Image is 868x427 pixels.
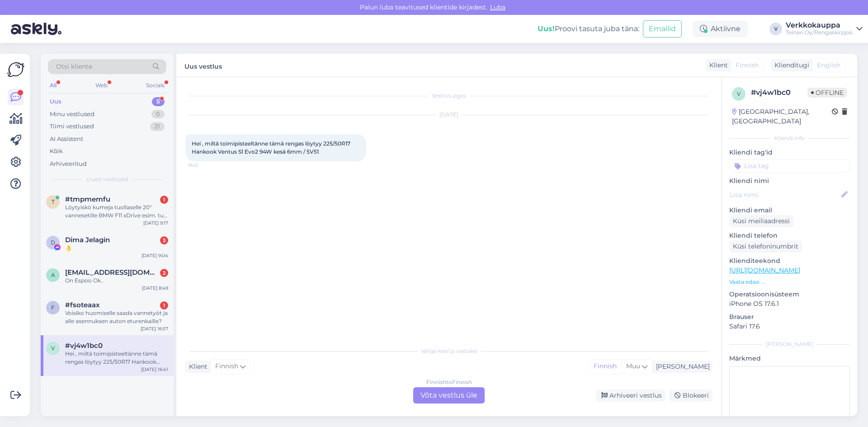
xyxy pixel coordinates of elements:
[65,195,110,203] span: #tmpmemfu
[143,220,168,226] div: [DATE] 9:17
[65,203,168,220] div: Löytyiskö kumeja tuollaselle 20" vannesetille BMW F11 xDrive esim. tuo 20″ 5X120 KR72,6 ET38/ 33 ...
[751,87,807,98] div: # vj4w1bc0
[729,340,850,348] div: [PERSON_NAME]
[160,301,168,310] div: 1
[56,62,92,71] span: Otsi kliente
[706,61,728,70] div: Klient
[732,107,832,126] div: [GEOGRAPHIC_DATA], [GEOGRAPHIC_DATA]
[817,61,840,70] span: English
[643,20,682,38] button: Emailid
[48,80,58,91] div: All
[65,268,159,277] span: anttilajari933@gmail.com
[786,22,853,29] div: Verkkokauppa
[729,299,850,309] p: iPhone OS 17.6.1
[596,389,665,402] div: Arhiveeri vestlus
[160,236,168,244] div: 3
[729,312,850,322] p: Brauser
[729,215,793,227] div: Küsi meiliaadressi
[51,239,55,246] span: D
[729,354,850,363] p: Märkmed
[50,122,94,131] div: Tiimi vestlused
[65,309,168,325] div: Voisiko huomiselle saada vannetyöt ja alle asennuksen auton eturenkaille?
[50,110,94,119] div: Minu vestlused
[7,61,24,78] img: Askly Logo
[729,290,850,299] p: Operatsioonisüsteem
[737,90,741,97] span: v
[152,97,165,106] div: 5
[144,80,166,91] div: Socials
[786,29,853,36] div: Teinari Oy/Rengaskirppis
[215,361,238,371] span: Finnish
[538,24,555,33] b: Uus!
[487,3,508,11] span: Luba
[141,366,168,373] div: [DATE] 16:41
[729,231,850,240] p: Kliendi telefon
[142,285,168,291] div: [DATE] 8:49
[160,269,168,277] div: 2
[729,159,850,173] input: Lisa tag
[769,23,782,35] div: V
[729,266,800,274] a: [URL][DOMAIN_NAME]
[729,148,850,157] p: Kliendi tag'id
[51,304,55,311] span: f
[729,322,850,331] p: Safari 17.6
[50,147,63,156] div: Kõik
[151,110,165,119] div: 0
[65,236,110,244] span: Dima Jelagin
[426,378,472,386] div: Finnish to Finnish
[693,21,748,37] div: Aktiivne
[669,389,712,402] div: Blokeeri
[185,92,712,100] div: Vestlus algas
[185,111,712,119] div: [DATE]
[736,61,759,70] span: Finnish
[729,278,850,286] p: Vaata edasi ...
[160,196,168,204] div: 1
[65,301,100,309] span: #fsoteaax
[150,122,165,131] div: 21
[50,135,83,144] div: AI Assistent
[729,134,850,142] div: Kliendi info
[589,360,621,373] div: Finnish
[185,347,712,355] div: Valige keel ja vastake
[626,362,640,370] span: Muu
[807,88,847,98] span: Offline
[729,206,850,215] p: Kliendi email
[192,140,352,155] span: Hei , miltä toimipisteeltänne tämä rengas löytyy 225/50R17 Hankook Ventus S1 Evo2 94W kesä 6mm / ...
[50,97,61,106] div: Uus
[786,22,863,36] a: VerkkokauppaTeinari Oy/Rengaskirppis
[730,190,840,200] input: Lisa nimi
[188,162,222,169] span: 16:41
[65,350,168,366] div: Hei , miltä toimipisteeltänne tämä rengas löytyy 225/50R17 Hankook Ventus S1 Evo2 94W kesä 6mm / ...
[65,342,103,350] span: #vj4w1bc0
[65,244,168,252] div: 👌
[652,362,710,371] div: [PERSON_NAME]
[50,160,87,169] div: Arhiveeritud
[413,387,485,404] div: Võta vestlus üle
[51,345,55,352] span: v
[185,362,208,371] div: Klient
[65,277,168,285] div: On Espoo Ok..
[538,23,639,34] div: Proovi tasuta juba täna:
[94,80,109,91] div: Web
[51,272,55,278] span: a
[142,252,168,259] div: [DATE] 9:04
[86,175,128,183] span: Uued vestlused
[52,198,55,205] span: t
[729,240,802,253] div: Küsi telefoninumbrit
[771,61,809,70] div: Klienditugi
[729,176,850,186] p: Kliendi nimi
[729,256,850,266] p: Klienditeekond
[184,59,222,71] label: Uus vestlus
[141,325,168,332] div: [DATE] 16:57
